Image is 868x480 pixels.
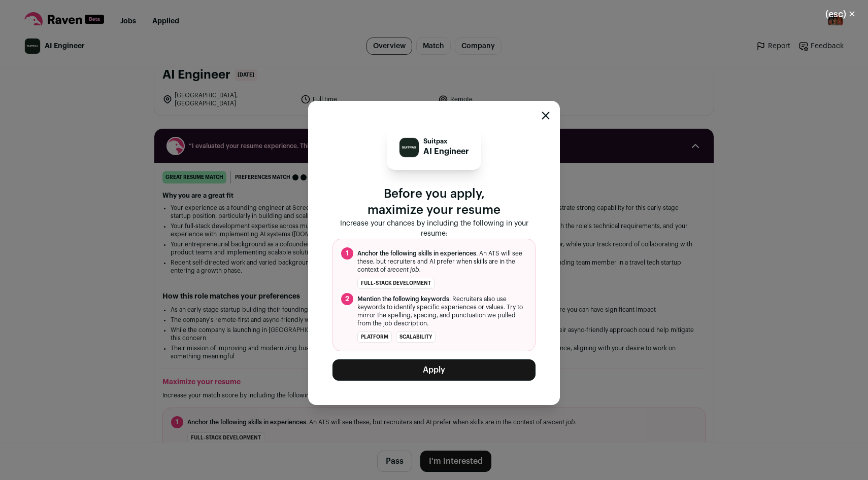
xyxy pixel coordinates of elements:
p: Increase your chances by including the following in your resume: [332,218,536,239]
span: . An ATS will see these, but recruiters and AI prefer when skills are in the context of a [357,249,527,274]
span: Anchor the following skills in experiences [357,250,476,256]
span: . Recruiters also use keywords to identify specific experiences or values. Try to mirror the spel... [357,295,527,327]
button: Apply [332,359,536,381]
button: Close modal [813,3,868,25]
span: Mention the following keywords [357,296,449,302]
p: Before you apply, maximize your resume [332,186,536,218]
span: 1 [341,247,353,260]
img: a1a5356023e353bb7c04c60845729e709c0f5720c5600558ca12408dbecefc4e.jpg [399,138,419,157]
span: 2 [341,293,353,305]
button: Close modal [542,112,550,120]
p: AI Engineer [423,145,469,158]
li: full-stack development [357,278,435,289]
i: recent job. [390,267,421,273]
li: platform [357,331,392,343]
li: scalability [396,331,436,343]
p: Suitpax [423,137,469,145]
